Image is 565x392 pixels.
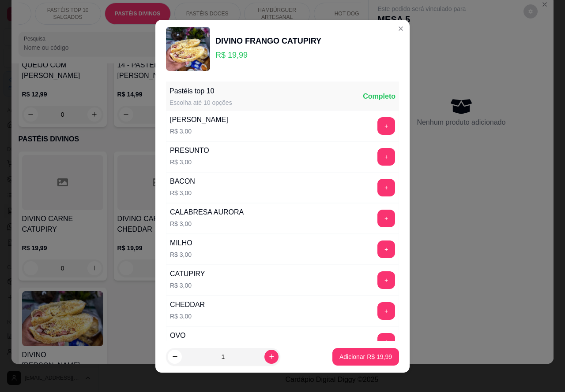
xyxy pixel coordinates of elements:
[377,302,395,320] button: add
[170,207,244,218] div: CALABRESA AURORA
[170,115,228,125] div: [PERSON_NAME]
[170,189,195,197] p: R$ 3,00
[170,250,192,259] p: R$ 3,00
[170,330,192,341] div: OVO
[170,127,228,136] p: R$ 3,00
[377,179,395,196] button: add
[332,348,399,366] button: Adicionar R$ 19,99
[170,145,209,156] div: PRESUNTO
[339,352,392,361] p: Adicionar R$ 19,99
[170,238,192,248] div: MILHO
[170,176,195,187] div: BACON
[394,22,408,36] button: Close
[169,98,232,107] div: Escolha até 10 opções
[170,269,205,279] div: CATUPIRY
[170,281,205,290] p: R$ 3,00
[377,240,395,258] button: add
[170,312,205,321] p: R$ 3,00
[377,117,395,135] button: add
[264,350,279,364] button: increase-product-quantity
[377,148,395,166] button: add
[215,35,321,47] div: DIVINO FRANGO CATUPIRY
[377,271,395,289] button: add
[363,91,395,102] div: Completo
[377,333,395,351] button: add
[170,300,205,310] div: CHEDDAR
[169,86,232,96] div: Pastéis top 10
[166,27,210,71] img: product-image
[215,49,321,61] p: R$ 19,99
[170,219,244,228] p: R$ 3,00
[377,210,395,227] button: add
[168,350,182,364] button: decrease-product-quantity
[170,158,209,166] p: R$ 3,00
